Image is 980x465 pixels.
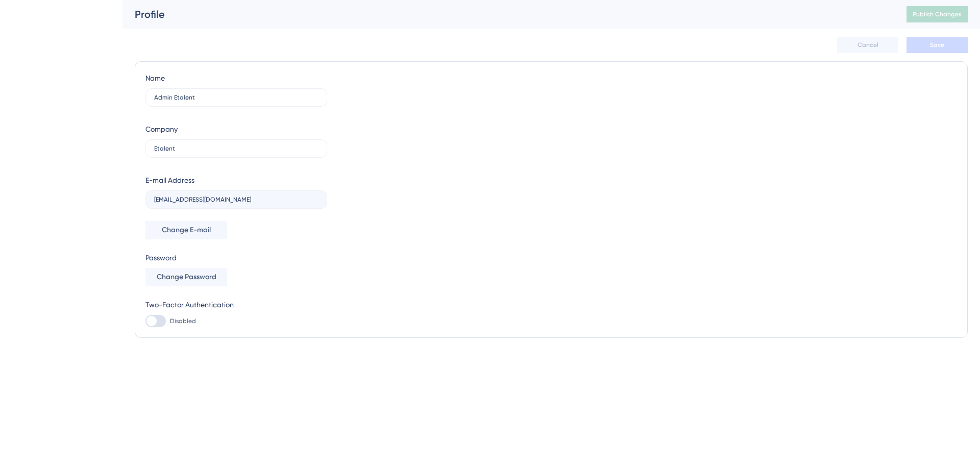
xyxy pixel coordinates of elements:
[145,268,227,286] button: Change Password
[154,196,318,203] input: E-mail Address
[157,271,216,283] span: Change Password
[154,145,318,152] input: Company Name
[837,37,898,53] button: Cancel
[135,7,881,21] div: Profile
[145,299,327,311] div: Two-Factor Authentication
[170,317,196,325] span: Disabled
[906,6,968,22] button: Publish Changes
[857,41,878,49] span: Cancel
[145,174,194,186] div: E-mail Address
[162,224,211,236] span: Change E-mail
[913,10,962,18] span: Publish Changes
[145,221,227,239] button: Change E-mail
[930,41,944,49] span: Save
[154,94,318,101] input: Name Surname
[145,252,327,264] div: Password
[145,72,165,84] div: Name
[145,123,178,135] div: Company
[906,37,968,53] button: Save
